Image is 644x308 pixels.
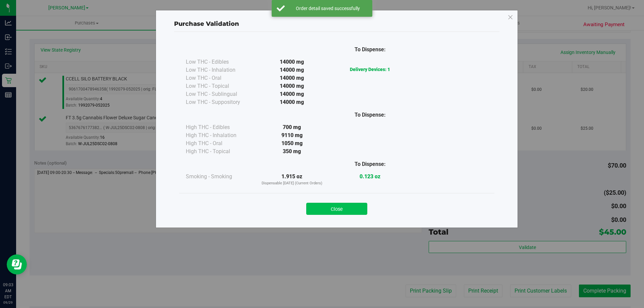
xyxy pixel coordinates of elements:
div: High THC - Edibles [186,123,253,131]
div: 1050 mg [253,139,331,147]
div: Low THC - Inhalation [186,66,253,74]
div: 9110 mg [253,131,331,139]
button: Close [306,203,367,215]
div: High THC - Topical [186,147,253,156]
div: 14000 mg [253,58,331,66]
div: 350 mg [253,147,331,156]
div: High THC - Oral [186,139,253,147]
strong: 0.123 oz [360,173,380,180]
div: To Dispense: [331,160,409,168]
div: 14000 mg [253,74,331,82]
div: Low THC - Sublingual [186,90,253,98]
div: 14000 mg [253,98,331,106]
p: Dispensable [DATE] (Current Orders) [253,181,331,186]
p: Delivery Devices: 1 [331,66,409,73]
div: 1.915 oz [253,173,331,186]
div: 14000 mg [253,82,331,90]
iframe: Resource center [7,254,27,274]
div: Low THC - Topical [186,82,253,90]
div: Low THC - Edibles [186,58,253,66]
div: High THC - Inhalation [186,131,253,139]
div: Low THC - Suppository [186,98,253,106]
div: To Dispense: [331,46,409,54]
span: Purchase Validation [174,20,239,27]
div: Smoking - Smoking [186,173,253,181]
div: Low THC - Oral [186,74,253,82]
div: Order detail saved successfully [288,5,367,12]
div: 14000 mg [253,66,331,74]
div: 700 mg [253,123,331,131]
div: 14000 mg [253,90,331,98]
div: To Dispense: [331,111,409,119]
